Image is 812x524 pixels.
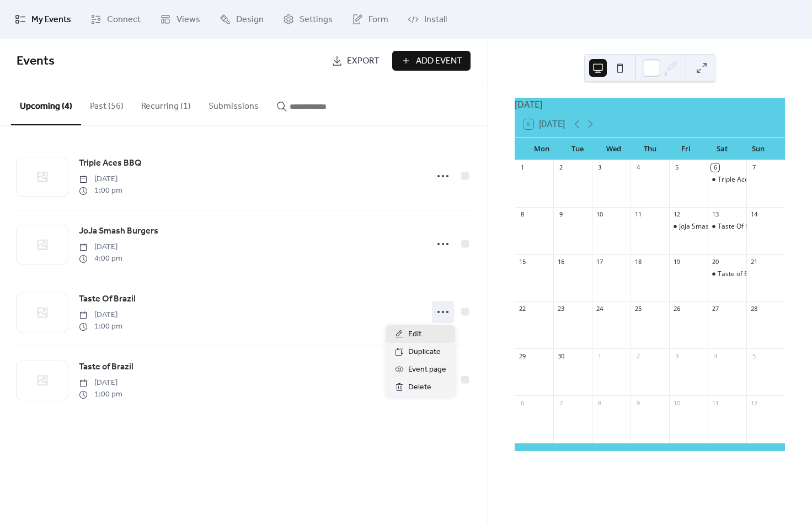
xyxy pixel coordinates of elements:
[632,138,667,160] div: Thu
[711,399,719,407] div: 11
[557,210,565,219] div: 9
[634,305,642,313] div: 25
[679,222,739,231] div: JoJa Smash Burgers
[79,361,133,374] span: Taste of Brazil
[595,399,603,407] div: 8
[595,163,603,172] div: 3
[750,163,758,172] div: 7
[704,138,740,160] div: Sat
[634,163,642,172] div: 4
[132,83,200,124] button: Recurring (1)
[518,257,526,266] div: 15
[82,4,149,34] a: Connect
[152,4,209,34] a: Views
[518,352,526,360] div: 29
[211,4,272,34] a: Design
[750,305,758,313] div: 28
[557,352,565,360] div: 30
[79,292,136,306] a: Taste Of Brazil
[416,55,462,68] span: Add Event
[672,305,681,313] div: 26
[595,257,603,266] div: 17
[718,175,767,184] div: Triple Aces BBQ
[79,360,133,374] a: Taste of Brazil
[740,138,776,160] div: Sun
[518,163,526,172] div: 1
[275,4,341,34] a: Settings
[79,225,158,238] span: JoJa Smash Burgers
[515,98,785,111] div: [DATE]
[634,257,642,266] div: 18
[518,210,526,219] div: 8
[79,157,142,170] span: Triple Aces BBQ
[177,13,200,27] span: Views
[323,51,388,71] a: Export
[595,352,603,360] div: 1
[79,185,122,197] span: 1:00 pm
[79,309,122,321] span: [DATE]
[424,13,447,27] span: Install
[200,83,268,124] button: Submissions
[557,305,565,313] div: 23
[344,4,397,34] a: Form
[672,257,681,266] div: 19
[557,257,565,266] div: 16
[347,55,380,68] span: Export
[634,352,642,360] div: 2
[518,305,526,313] div: 22
[750,210,758,219] div: 14
[708,175,746,184] div: Triple Aces BBQ
[107,13,141,27] span: Connect
[668,138,704,160] div: Fri
[718,222,763,231] div: Taste Of Brazil
[79,156,142,171] a: Triple Aces BBQ
[79,241,122,253] span: [DATE]
[408,346,441,359] span: Duplicate
[368,13,388,27] span: Form
[557,399,565,407] div: 7
[399,4,455,34] a: Install
[708,269,746,279] div: Taste of Brazil
[392,51,471,71] button: Add Event
[672,210,681,219] div: 12
[750,257,758,266] div: 21
[634,399,642,407] div: 9
[31,13,71,27] span: My Events
[408,381,431,394] span: Delete
[750,352,758,360] div: 5
[79,389,122,400] span: 1:00 pm
[711,352,719,360] div: 4
[711,163,719,172] div: 6
[236,13,264,27] span: Design
[11,83,81,125] button: Upcoming (4)
[79,173,122,185] span: [DATE]
[518,399,526,407] div: 6
[523,138,559,160] div: Mon
[79,293,136,306] span: Taste Of Brazil
[672,352,681,360] div: 3
[711,210,719,219] div: 13
[300,13,333,27] span: Settings
[750,399,758,407] div: 12
[81,83,132,124] button: Past (56)
[634,210,642,219] div: 11
[408,328,421,341] span: Edit
[669,222,708,231] div: JoJa Smash Burgers
[79,224,158,239] a: JoJa Smash Burgers
[711,305,719,313] div: 27
[672,163,681,172] div: 5
[711,257,719,266] div: 20
[408,363,446,377] span: Event page
[672,399,681,407] div: 10
[79,253,122,264] span: 4:00 pm
[708,222,746,231] div: Taste Of Brazil
[17,49,55,73] span: Events
[79,377,122,389] span: [DATE]
[560,138,596,160] div: Tue
[7,4,79,34] a: My Events
[595,210,603,219] div: 10
[557,163,565,172] div: 2
[596,138,632,160] div: Wed
[718,269,762,279] div: Taste of Brazil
